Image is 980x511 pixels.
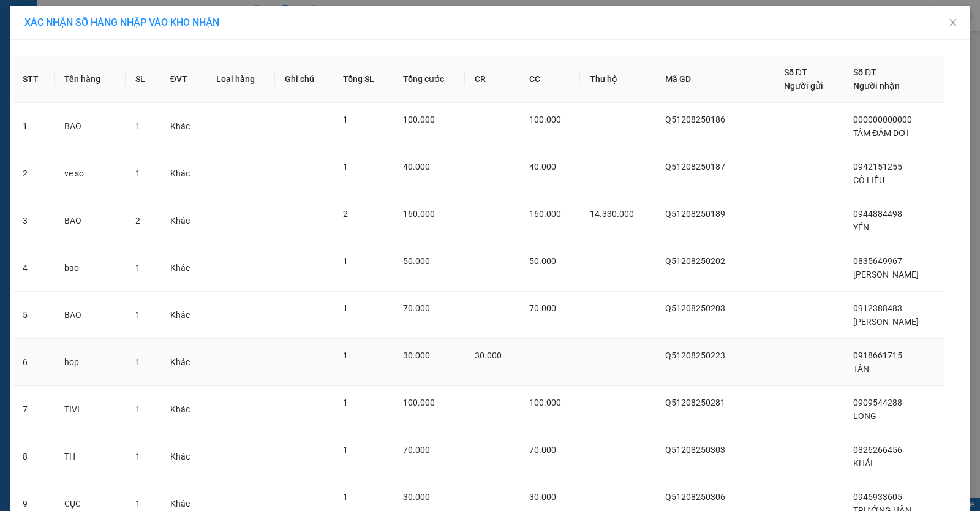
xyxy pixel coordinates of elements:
span: 100.000 [403,115,435,124]
span: Q51208250186 [665,115,725,124]
th: Ghi chú [275,56,333,103]
span: 70.000 [529,445,556,455]
span: Số ĐT [853,67,876,77]
span: 1 [343,350,348,360]
span: 0942151255 [853,162,902,172]
span: 0944884498 [853,209,902,219]
span: 50.000 [529,256,556,266]
span: 40.000 [529,162,556,172]
span: 160.000 [529,209,561,219]
th: Mã GD [655,56,774,103]
span: Q51208250306 [665,492,725,502]
td: Khác [160,386,207,433]
span: Q51208250187 [665,162,725,172]
span: 30.000 [529,492,556,502]
span: TẤN [853,364,869,374]
th: CC [519,56,580,103]
span: 100.000 [529,398,561,407]
td: TH [55,433,126,480]
span: 1 [135,404,140,414]
span: Q51208250189 [665,209,725,219]
span: Số ĐT [784,67,807,77]
span: 1 [135,168,140,178]
th: CR [465,56,520,103]
span: 1 [135,499,140,509]
span: 0826266456 [853,445,902,455]
span: 0945933605 [853,492,902,502]
td: BAO [55,197,126,244]
span: 1 [343,492,348,502]
span: YÉN [853,222,869,232]
span: close [948,18,958,28]
td: Khác [160,292,207,339]
span: 0835649967 [853,256,902,266]
td: hop [55,339,126,386]
td: 6 [13,339,55,386]
th: Tổng cước [393,56,465,103]
td: 2 [13,150,55,197]
span: 1 [135,452,140,461]
span: 1 [135,357,140,367]
span: LONG [853,411,876,421]
span: 1 [135,310,140,320]
td: Khác [160,197,207,244]
span: 1 [343,256,348,266]
td: TIVI [55,386,126,433]
span: [PERSON_NAME] [853,270,919,279]
span: 30.000 [403,492,430,502]
td: 7 [13,386,55,433]
span: CÔ LIỄU [853,175,884,185]
td: ve so [55,150,126,197]
th: ĐVT [160,56,207,103]
span: 40.000 [403,162,430,172]
td: bao [55,244,126,292]
span: 100.000 [529,115,561,124]
span: 1 [343,115,348,124]
td: BAO [55,292,126,339]
td: 1 [13,103,55,150]
td: 4 [13,244,55,292]
button: Close [936,6,970,40]
span: 2 [343,209,348,219]
th: Tổng SL [333,56,393,103]
th: Tên hàng [55,56,126,103]
span: [PERSON_NAME] [853,317,919,327]
span: 30.000 [403,350,430,360]
td: 5 [13,292,55,339]
span: 70.000 [403,445,430,455]
span: 0909544288 [853,398,902,407]
td: BAO [55,103,126,150]
span: 1 [135,121,140,131]
td: Khác [160,433,207,480]
span: 0912388483 [853,303,902,313]
span: 70.000 [529,303,556,313]
span: Q51208250303 [665,445,725,455]
td: Khác [160,244,207,292]
span: 100.000 [403,398,435,407]
span: 1 [343,445,348,455]
th: Thu hộ [580,56,655,103]
span: TÂM ĐẦM DƠI [853,128,909,138]
span: Người nhận [853,81,900,91]
span: 000000000000 [853,115,912,124]
span: XÁC NHẬN SỐ HÀNG NHẬP VÀO KHO NHẬN [24,17,219,28]
td: Khác [160,339,207,386]
span: 1 [343,398,348,407]
span: 14.330.000 [590,209,634,219]
span: 50.000 [403,256,430,266]
td: Khác [160,103,207,150]
span: 1 [135,263,140,273]
td: 8 [13,433,55,480]
span: 1 [343,162,348,172]
span: 30.000 [475,350,502,360]
span: 1 [343,303,348,313]
td: 3 [13,197,55,244]
span: KHẢI [853,458,873,468]
th: Loại hàng [206,56,275,103]
span: 0918661715 [853,350,902,360]
td: Khác [160,150,207,197]
span: Q51208250281 [665,398,725,407]
span: 70.000 [403,303,430,313]
span: Q51208250202 [665,256,725,266]
th: SL [126,56,160,103]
